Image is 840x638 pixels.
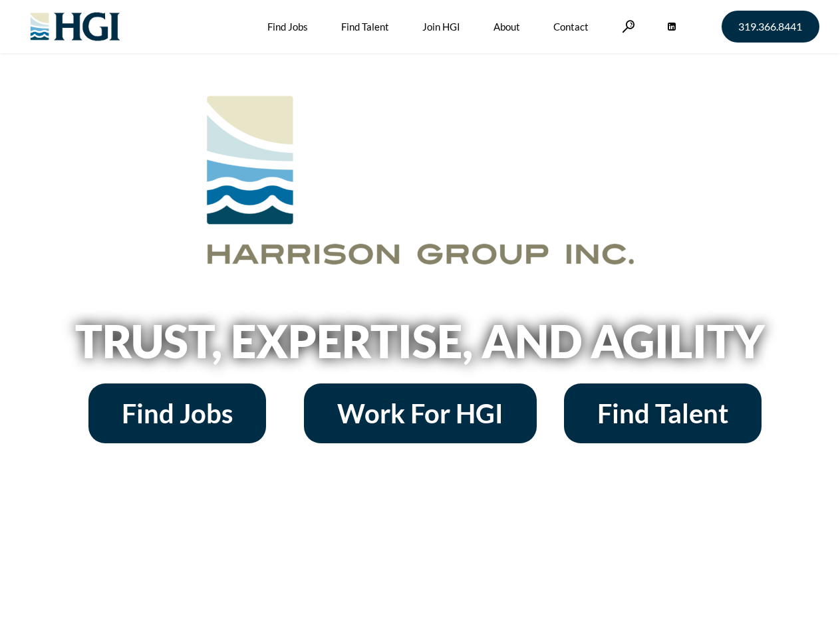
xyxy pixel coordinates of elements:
a: 319.366.8441 [722,11,819,43]
span: Find Jobs [122,400,233,427]
a: Find Jobs [88,383,266,443]
a: Search [622,20,635,33]
span: 319.366.8441 [738,21,802,32]
a: Work For HGI [304,383,537,443]
a: Find Talent [564,383,762,443]
span: Find Talent [597,400,728,427]
h2: Trust, Expertise, and Agility [41,318,799,364]
span: Work For HGI [337,400,503,427]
